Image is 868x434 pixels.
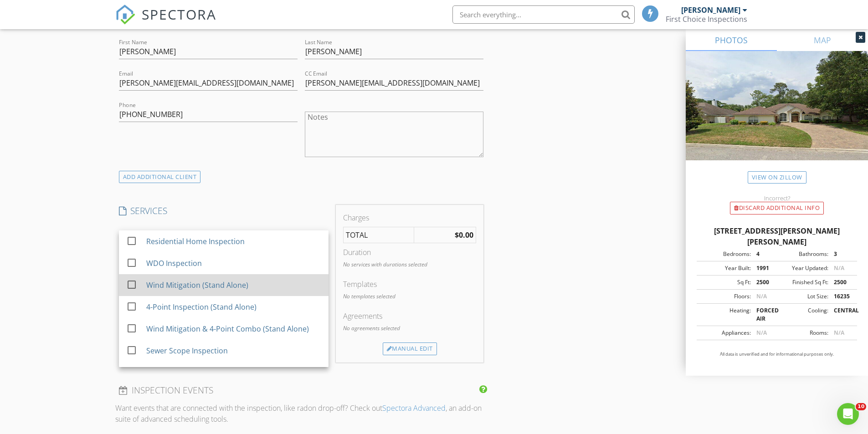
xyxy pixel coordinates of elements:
div: Wind Mitigation (Stand Alone) [146,280,248,291]
div: Floors: [699,292,751,301]
td: TOTAL [343,227,414,243]
div: 4-Point Inspection (Stand Alone) [146,301,256,312]
div: 2500 [751,278,777,286]
div: Incorrect? [686,194,868,202]
a: SPECTORA [115,12,216,31]
div: 16235 [828,292,854,301]
span: SPECTORA [142,5,216,24]
a: PHOTOS [686,29,777,51]
img: The Best Home Inspection Software - Spectora [115,5,135,25]
p: No services with durations selected [343,260,476,269]
h4: SERVICES [119,205,329,217]
div: Sewer Scope Inspection [146,345,227,356]
div: Residential Home Inspection [146,236,244,247]
a: MAP [777,29,868,51]
strong: $0.00 [455,230,473,240]
iframe: Intercom live chat [837,403,859,425]
p: No agreements selected [343,324,476,332]
div: Charges [343,212,476,223]
div: 1991 [751,264,777,272]
div: FORCED AIR [751,306,777,323]
div: ADD ADDITIONAL client [119,171,201,183]
div: 4 [751,250,777,258]
p: All data is unverified and for informational purposes only. [697,351,857,357]
div: Templates [343,279,476,290]
span: N/A [834,329,844,337]
div: Manual Edit [383,342,437,355]
a: View on Zillow [748,171,806,184]
div: 3 [828,250,854,258]
div: Bathrooms: [777,250,828,258]
div: WDO Inspection [146,258,201,269]
div: Wind Mitigation & 4-Point Combo (Stand Alone) [146,323,308,334]
div: Discard Additional info [730,202,824,214]
a: Spectora Advanced [382,403,446,413]
p: No templates selected [343,292,476,301]
div: Bedrooms: [699,250,751,258]
div: 2500 [828,278,854,286]
div: Agreements [343,311,476,322]
span: N/A [756,292,767,300]
span: N/A [834,264,844,272]
p: Want events that are connected with the inspection, like radon drop-off? Check out , an add-on su... [115,403,488,424]
div: Finished Sq Ft: [777,278,828,286]
div: Year Built: [699,264,751,272]
div: Rooms: [777,329,828,337]
img: streetview [686,51,868,182]
div: CENTRAL [828,306,854,323]
div: Heating: [699,306,751,323]
div: Appliances: [699,329,751,337]
div: [PERSON_NAME] [681,5,740,15]
div: Duration [343,247,476,258]
div: [STREET_ADDRESS][PERSON_NAME][PERSON_NAME] [697,225,857,247]
div: Cooling: [777,306,828,323]
div: Lot Size: [777,292,828,301]
input: Search everything... [452,5,635,24]
div: Year Updated: [777,264,828,272]
span: 10 [856,403,866,410]
span: N/A [756,329,767,337]
div: First Choice Inspections [666,15,747,24]
div: Sq Ft: [699,278,751,286]
h4: INSPECTION EVENTS [119,384,484,396]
